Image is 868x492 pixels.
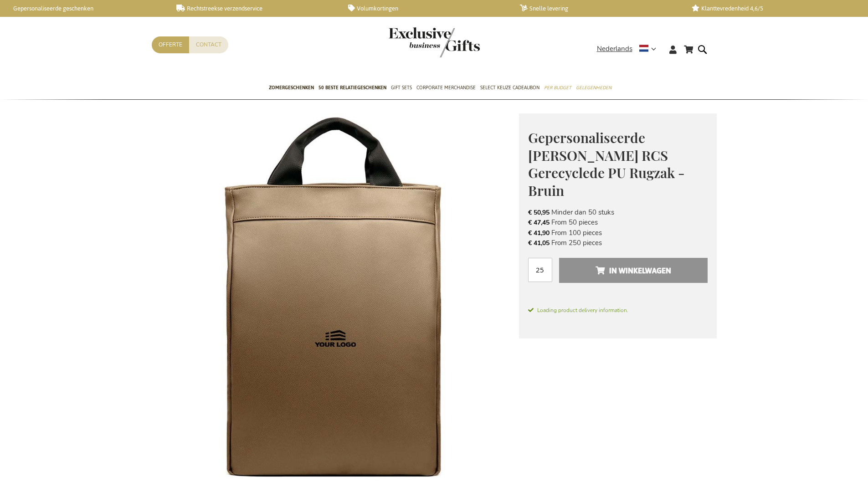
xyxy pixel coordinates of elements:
[576,83,611,92] span: Gelegenheden
[391,83,412,92] span: Gift Sets
[480,77,539,100] a: Select Keuze Cadeaubon
[389,27,480,57] img: Exclusive Business gifts logo
[189,36,228,53] a: Contact
[391,77,412,100] a: Gift Sets
[692,5,849,12] a: Klanttevredenheid 4,6/5
[176,5,334,12] a: Rechtstreekse verzendservice
[528,239,550,247] span: € 41,05
[348,5,505,12] a: Volumkortingen
[528,128,685,200] span: Gepersonaliseerde [PERSON_NAME] RCS Gerecyclede PU Rugzak - Bruin
[269,83,314,92] span: Zomergeschenken
[318,77,386,100] a: 50 beste relatiegeschenken
[269,77,314,100] a: Zomergeschenken
[520,5,677,12] a: Snelle levering
[528,258,552,282] input: Aantal
[528,229,550,237] span: € 41,90
[480,83,539,92] span: Select Keuze Cadeaubon
[528,228,708,238] li: From 100 pieces
[528,207,708,217] li: Minder dan 50 stuks
[318,83,386,92] span: 50 beste relatiegeschenken
[544,77,571,100] a: Per Budget
[416,83,476,92] span: Corporate Merchandise
[389,27,434,57] a: store logo
[5,5,162,12] a: Gepersonaliseerde geschenken
[416,77,476,100] a: Corporate Merchandise
[528,306,708,314] span: Loading product delivery information.
[528,218,550,227] span: € 47,45
[597,44,632,54] span: Nederlands
[152,113,519,481] img: Personalised Bermond RCS Recycled PU Backpack - Brown
[528,217,708,227] li: From 50 pieces
[576,77,611,100] a: Gelegenheden
[544,83,571,92] span: Per Budget
[528,238,708,248] li: From 250 pieces
[528,208,550,217] span: € 50,95
[152,36,189,53] a: Offerte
